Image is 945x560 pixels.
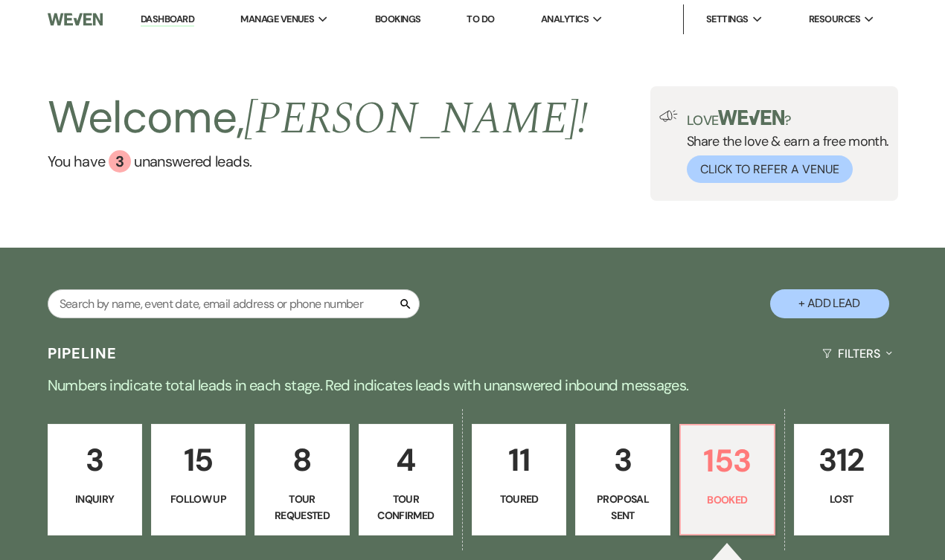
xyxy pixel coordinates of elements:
p: Tour Confirmed [368,491,443,524]
a: You have 3 unanswered leads. [48,150,589,173]
span: Analytics [541,12,589,27]
span: Resources [809,12,860,27]
h2: Welcome, [48,86,589,150]
p: 153 [690,436,765,486]
p: Lost [804,491,879,507]
a: 312Lost [794,424,888,535]
p: 4 [368,435,443,485]
a: 4Tour Confirmed [359,424,453,535]
p: Follow Up [161,491,236,507]
a: 8Tour Requested [254,424,349,535]
button: + Add Lead [770,289,889,318]
p: 312 [804,435,879,485]
p: 15 [161,435,236,485]
img: loud-speaker-illustration.svg [659,110,678,122]
span: [PERSON_NAME] ! [244,85,588,153]
p: 3 [57,435,132,485]
h3: Pipeline [48,343,118,364]
p: 3 [585,435,660,485]
input: Search by name, event date, email address or phone number [48,289,420,318]
a: 15Follow Up [151,424,246,535]
a: 3Inquiry [48,424,142,535]
a: Dashboard [141,13,194,27]
a: Bookings [375,13,421,25]
p: Toured [481,491,557,507]
p: Inquiry [57,491,132,507]
p: 8 [264,435,339,485]
a: 3Proposal Sent [575,424,670,535]
div: Share the love & earn a free month. [678,110,889,183]
p: Proposal Sent [585,491,660,524]
a: 153Booked [679,424,775,535]
p: 11 [481,435,557,485]
img: Weven Logo [48,4,103,35]
p: Tour Requested [264,491,339,524]
a: To Do [467,13,494,25]
a: 11Toured [472,424,566,535]
p: Booked [690,492,765,508]
span: Settings [706,12,749,27]
button: Click to Refer a Venue [687,155,853,183]
p: Love ? [687,110,889,127]
img: weven-logo-green.svg [718,110,784,125]
div: 3 [109,150,131,173]
button: Filters [816,334,897,373]
span: Manage Venues [240,12,314,27]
